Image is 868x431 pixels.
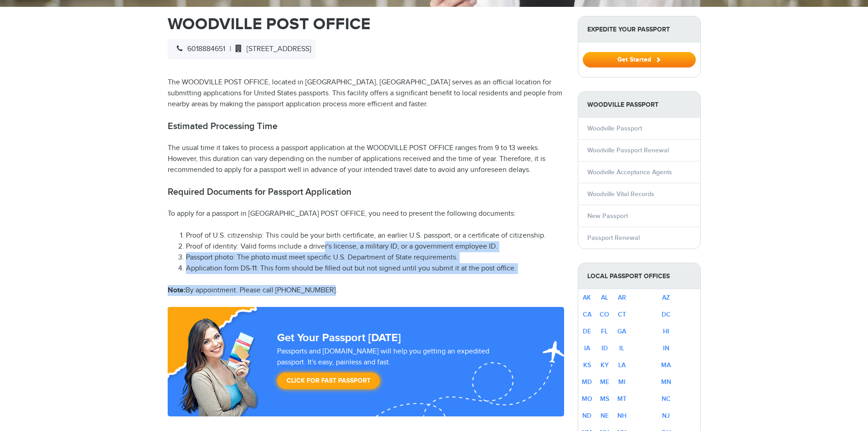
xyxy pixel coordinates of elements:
[172,45,225,53] span: 6018884651
[619,344,624,352] a: IL
[587,125,642,132] a: Woodville Passport
[587,190,654,198] a: Woodville Vital Records
[587,168,672,176] a: Woodville Acceptance Agents
[662,294,670,301] a: AZ
[168,16,564,32] h1: WOODVILLE POST OFFICE
[186,252,564,263] li: Passport photo: The photo must meet specific U.S. Department of State requirements.
[601,294,608,301] a: AL
[231,45,311,53] span: [STREET_ADDRESS]
[618,378,626,386] a: MI
[186,263,564,274] li: Application form DS-11: This form should be filled out but not signed until you submit it at the ...
[583,361,591,369] a: KS
[618,361,626,369] a: LA
[168,121,564,132] h2: Estimated Processing Time
[587,234,640,242] a: Passport Renewal
[584,344,590,352] a: IA
[617,327,626,335] a: GA
[277,373,380,389] a: Click for Fast Passport
[663,327,669,335] a: HI
[601,344,608,352] a: ID
[168,143,564,176] p: The usual time it takes to process a passport application at the WOODVILLE POST OFFICE ranges fro...
[601,412,609,420] a: NE
[578,92,700,118] strong: Woodville Passport
[587,146,669,154] a: Woodville Passport Renewal
[582,412,591,420] a: ND
[618,294,626,301] a: AR
[600,311,609,318] a: CO
[583,327,591,335] a: DE
[168,39,316,59] div: |
[186,230,564,241] li: Proof of U.S. citizenship: This could be your birth certificate, an earlier U.S. passport, or a c...
[600,395,609,403] a: MS
[578,263,700,289] strong: Local Passport Offices
[601,327,608,335] a: FL
[662,311,671,318] a: DC
[583,311,591,318] a: CA
[168,286,185,295] strong: Note:
[582,395,592,403] a: MO
[587,212,628,220] a: New Passport
[600,378,609,386] a: ME
[273,346,522,394] div: Passports and [DOMAIN_NAME] will help you getting an expedited passport. It's easy, painless and ...
[662,395,671,403] a: NC
[168,77,564,110] p: The WOODVILLE POST OFFICE, located in [GEOGRAPHIC_DATA], [GEOGRAPHIC_DATA] serves as an official ...
[661,361,671,369] a: MA
[617,412,627,420] a: NH
[663,344,669,352] a: IN
[578,16,700,42] strong: Expedite Your Passport
[661,378,671,386] a: MN
[168,208,564,219] p: To apply for a passport in [GEOGRAPHIC_DATA] POST OFFICE, you need to present the following docum...
[617,395,627,403] a: MT
[618,311,626,318] a: CT
[583,56,696,63] a: Get Started
[582,378,592,386] a: MD
[583,294,591,301] a: AK
[601,361,609,369] a: KY
[277,331,401,344] strong: Get Your Passport [DATE]
[662,412,670,420] a: NJ
[583,52,696,68] button: Get Started
[186,241,564,252] li: Proof of identity: Valid forms include a driver's license, a military ID, or a government employe...
[168,187,564,197] h2: Required Documents for Passport Application
[168,285,564,296] p: By appointment. Please call [PHONE_NUMBER].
